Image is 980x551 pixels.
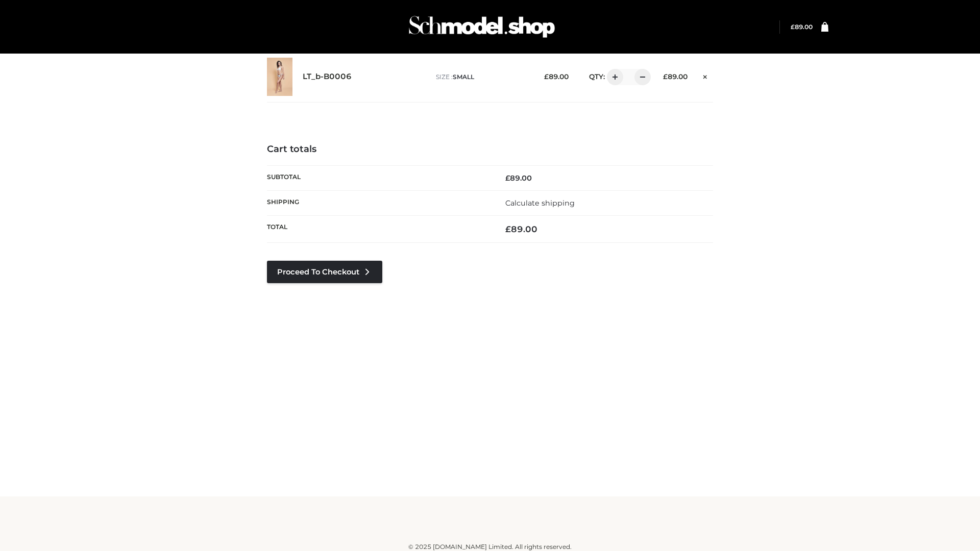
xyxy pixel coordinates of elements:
bdi: 89.00 [791,23,813,31]
div: QTY: [579,69,647,85]
a: Calculate shipping [505,198,575,208]
span: £ [544,72,549,81]
a: Remove this item [698,69,713,82]
bdi: 89.00 [505,224,537,234]
th: Subtotal [267,165,490,190]
span: SMALL [453,73,474,81]
img: LT_b-B0006 - SMALL [267,58,292,96]
h4: Cart totals [267,144,713,155]
span: £ [791,23,795,31]
a: LT_b-B0006 [303,72,352,82]
th: Shipping [267,190,490,215]
a: Proceed to Checkout [267,261,382,283]
span: £ [505,173,510,183]
bdi: 89.00 [544,72,569,81]
a: £89.00 [791,23,813,31]
span: £ [663,72,668,81]
span: £ [505,224,511,234]
bdi: 89.00 [663,72,688,81]
th: Total [267,216,490,243]
img: Schmodel Admin 964 [405,7,558,47]
p: size : [436,72,528,82]
bdi: 89.00 [505,173,532,183]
